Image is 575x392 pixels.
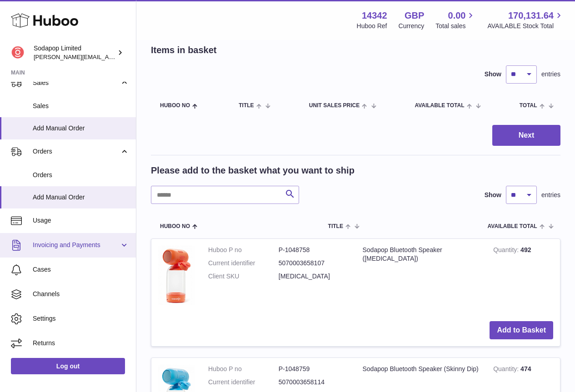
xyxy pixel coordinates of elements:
[160,103,190,109] span: Huboo no
[33,339,129,347] span: Returns
[493,246,520,256] strong: Quantity
[208,378,279,387] dt: Current identifier
[33,216,129,225] span: Usage
[33,79,120,87] span: Sales
[34,44,115,61] div: Sodapop Limited
[405,10,424,22] strong: GBP
[493,365,520,375] strong: Quantity
[279,365,349,373] dd: P-1048759
[279,272,349,281] dd: [MEDICAL_DATA]
[309,103,360,109] span: Unit Sales Price
[541,70,560,79] span: entries
[541,191,560,199] span: entries
[208,365,279,373] dt: Huboo P no
[486,239,560,314] td: 492
[33,102,129,110] span: Sales
[485,191,501,199] label: Show
[239,103,254,109] span: Title
[33,265,129,274] span: Cases
[208,246,279,254] dt: Huboo P no
[208,272,279,281] dt: Client SKU
[415,103,464,109] span: AVAILABLE Total
[279,259,349,268] dd: 5070003658107
[435,10,476,30] a: 0.00 Total sales
[33,124,129,133] span: Add Manual Order
[11,46,25,60] img: david@sodapop-audio.co.uk
[488,223,537,229] span: AVAILABLE Total
[33,314,129,323] span: Settings
[362,10,387,22] strong: 14342
[399,22,425,30] div: Currency
[160,223,190,229] span: Huboo no
[33,290,129,298] span: Channels
[435,22,476,30] span: Total sales
[151,44,217,56] h2: Items in basket
[487,10,564,30] a: 170,131.64 AVAILABLE Stock Total
[328,223,343,229] span: Title
[208,259,279,268] dt: Current identifier
[33,193,129,202] span: Add Manual Order
[485,70,501,79] label: Show
[33,171,129,179] span: Orders
[357,22,387,30] div: Huboo Ref
[490,321,553,340] button: Add to Basket
[492,125,560,146] button: Next
[33,147,120,156] span: Orders
[33,241,120,249] span: Invoicing and Payments
[279,378,349,387] dd: 5070003658114
[448,10,466,22] span: 0.00
[356,239,487,314] td: Sodapop Bluetooth Speaker ([MEDICAL_DATA])
[520,103,537,109] span: Total
[158,246,195,305] img: Sodapop Bluetooth Speaker (Sunburn)
[508,10,554,22] span: 170,131.64
[279,246,349,254] dd: P-1048758
[151,164,355,177] h2: Please add to the basket what you want to ship
[487,22,564,30] span: AVAILABLE Stock Total
[34,53,182,60] span: [PERSON_NAME][EMAIL_ADDRESS][DOMAIN_NAME]
[11,358,125,374] a: Log out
